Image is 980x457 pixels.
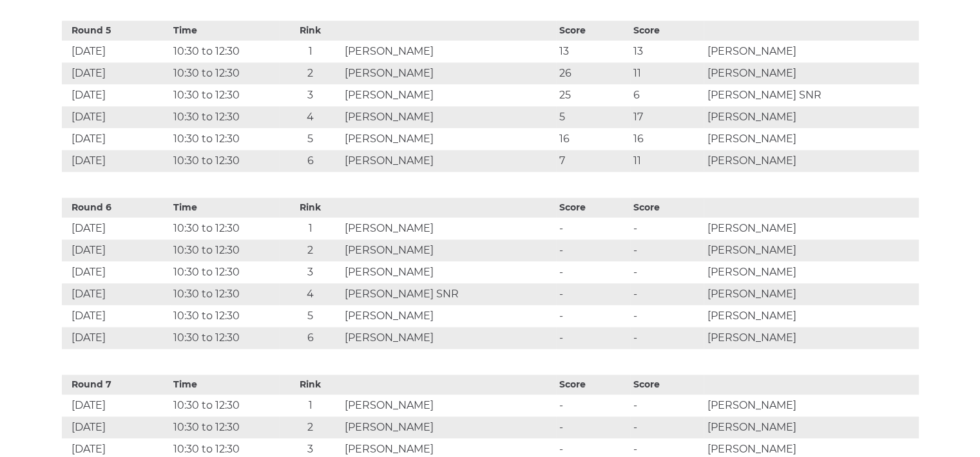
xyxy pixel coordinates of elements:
td: [DATE] [62,150,171,172]
td: 10:30 to 12:30 [170,106,279,128]
td: [DATE] [62,41,171,62]
td: 16 [556,128,630,150]
td: [PERSON_NAME] [704,239,918,261]
td: [PERSON_NAME] [704,327,918,349]
td: [PERSON_NAME] [704,218,918,239]
td: [DATE] [62,106,171,128]
th: Rink [279,375,341,395]
td: 3 [279,84,341,106]
td: 6 [630,84,704,106]
td: 10:30 to 12:30 [170,84,279,106]
th: Time [170,198,279,218]
td: 10:30 to 12:30 [170,239,279,261]
td: 13 [556,41,630,62]
td: 13 [630,41,704,62]
td: 16 [630,128,704,150]
td: 11 [630,150,704,172]
th: Score [630,198,704,218]
td: [PERSON_NAME] [704,283,918,305]
td: - [556,416,630,438]
td: - [556,327,630,349]
td: [PERSON_NAME] [704,62,918,84]
td: 2 [279,416,341,438]
td: 10:30 to 12:30 [170,283,279,305]
td: [PERSON_NAME] [341,150,556,172]
td: 10:30 to 12:30 [170,41,279,62]
td: 2 [279,62,341,84]
td: 5 [556,106,630,128]
td: - [630,239,704,261]
td: [PERSON_NAME] [704,305,918,327]
th: Round 7 [62,375,171,395]
td: 4 [279,106,341,128]
td: [DATE] [62,62,171,84]
td: - [556,239,630,261]
td: [PERSON_NAME] [704,416,918,438]
td: [DATE] [62,239,171,261]
td: 5 [279,128,341,150]
td: [PERSON_NAME] [704,150,918,172]
td: [PERSON_NAME] [341,106,556,128]
td: - [556,305,630,327]
td: [PERSON_NAME] [341,261,556,283]
td: 26 [556,62,630,84]
th: Time [170,21,279,41]
td: 7 [556,150,630,172]
td: 1 [279,218,341,239]
td: [PERSON_NAME] [704,261,918,283]
td: [PERSON_NAME] [341,84,556,106]
td: 1 [279,41,341,62]
td: [PERSON_NAME] [341,395,556,416]
td: [DATE] [62,261,171,283]
td: [PERSON_NAME] SNR [341,283,556,305]
td: [DATE] [62,327,171,349]
td: - [630,218,704,239]
td: 10:30 to 12:30 [170,62,279,84]
td: 6 [279,150,341,172]
td: 25 [556,84,630,106]
td: - [630,305,704,327]
td: 10:30 to 12:30 [170,395,279,416]
td: 10:30 to 12:30 [170,261,279,283]
td: 17 [630,106,704,128]
td: [PERSON_NAME] SNR [704,84,918,106]
td: - [630,261,704,283]
td: [PERSON_NAME] [704,41,918,62]
td: [PERSON_NAME] [341,41,556,62]
td: 10:30 to 12:30 [170,218,279,239]
td: [DATE] [62,283,171,305]
td: 10:30 to 12:30 [170,416,279,438]
th: Rink [279,198,341,218]
td: [PERSON_NAME] [341,218,556,239]
td: [DATE] [62,84,171,106]
td: [DATE] [62,395,171,416]
th: Rink [279,21,341,41]
td: - [630,416,704,438]
td: 10:30 to 12:30 [170,327,279,349]
td: 5 [279,305,341,327]
td: [PERSON_NAME] [341,327,556,349]
td: [PERSON_NAME] [341,416,556,438]
th: Time [170,375,279,395]
td: 6 [279,327,341,349]
td: - [630,395,704,416]
td: [DATE] [62,305,171,327]
td: - [556,218,630,239]
th: Score [630,21,704,41]
td: [PERSON_NAME] [341,305,556,327]
td: - [630,283,704,305]
td: 1 [279,395,341,416]
th: Round 5 [62,21,171,41]
td: - [556,261,630,283]
th: Score [556,198,630,218]
td: [PERSON_NAME] [341,239,556,261]
td: [DATE] [62,416,171,438]
td: 3 [279,261,341,283]
th: Score [556,21,630,41]
td: - [556,395,630,416]
td: 10:30 to 12:30 [170,128,279,150]
td: [PERSON_NAME] [704,106,918,128]
td: [PERSON_NAME] [704,395,918,416]
td: [PERSON_NAME] [704,128,918,150]
td: [PERSON_NAME] [341,62,556,84]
